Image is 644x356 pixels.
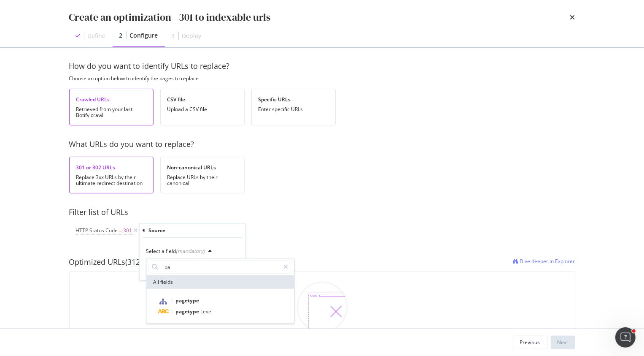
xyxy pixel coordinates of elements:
[69,207,575,218] div: Filter list of URLs
[149,227,166,234] div: Source
[520,339,540,346] div: Previous
[615,327,636,348] iframe: Intercom live chat
[259,106,329,112] div: Enter specific URLs
[167,164,237,171] div: Non-canonical URLs
[161,260,280,274] input: Search by field name
[76,106,146,118] div: Retrieved from your last Botify crawl
[69,61,575,72] div: How do you want to identify URLs to replace?
[69,257,155,268] div: Optimized URLs (312216)
[167,96,237,103] div: CSV file
[143,265,170,273] button: Cancel
[520,258,575,265] span: Dive deeper in Explorer
[69,75,575,82] div: Choose an option below to identify the pages to replace
[130,31,158,40] div: Configure
[119,31,123,40] div: 2
[146,249,205,254] div: Select a field
[570,10,575,24] div: times
[175,297,199,304] span: pagetype
[182,32,202,40] div: Deploy
[146,275,294,289] div: All fields
[119,227,122,234] span: =
[76,96,146,103] div: Crawled URLs
[172,32,175,40] div: 3
[513,257,575,268] a: Dive deeper in Explorer
[551,336,575,349] button: Next
[69,139,575,150] div: What URLs do you want to replace?
[76,227,118,234] span: HTTP Status Code
[88,32,106,40] div: Define
[69,10,271,24] div: Create an optimization - 301 to indexable urls
[167,106,237,112] div: Upload a CSV file
[175,308,200,315] span: pagetype
[146,245,216,258] button: Select a field(mandatory)
[200,308,213,315] span: Level
[167,174,237,186] div: Replace URLs by their canonical
[259,96,329,103] div: Specific URLs
[558,339,569,346] div: Next
[124,225,132,236] span: 301
[76,174,146,186] div: Replace 3xx URLs by their ultimate redirect destination
[76,164,146,171] div: 301 or 302 URLs
[176,247,205,255] div: (mandatory)
[513,336,547,349] button: Previous
[297,282,348,332] img: D9gk-hiz.png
